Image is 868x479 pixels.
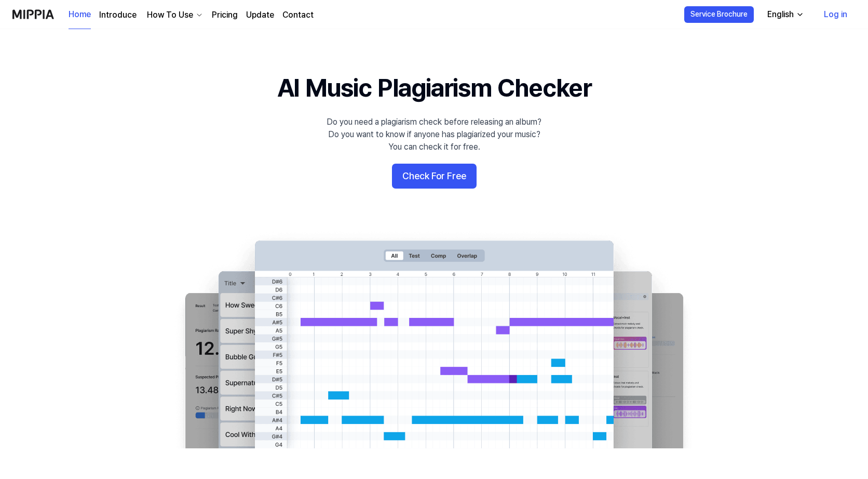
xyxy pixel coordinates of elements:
div: Do you need a plagiarism check before releasing an album? Do you want to know if anyone has plagi... [327,116,541,153]
button: Check For Free [392,164,477,189]
button: Service Brochure [684,6,754,23]
a: Update [246,9,274,21]
a: Introduce [99,9,137,21]
div: English [765,8,796,21]
h1: AI Music Plagiarism Checker [277,71,591,105]
a: Pricing [212,9,238,21]
a: Home [69,1,91,29]
a: Contact [282,9,314,21]
div: How To Use [145,9,195,21]
img: main Image [164,230,704,448]
button: How To Use [145,9,204,21]
button: English [759,4,810,25]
